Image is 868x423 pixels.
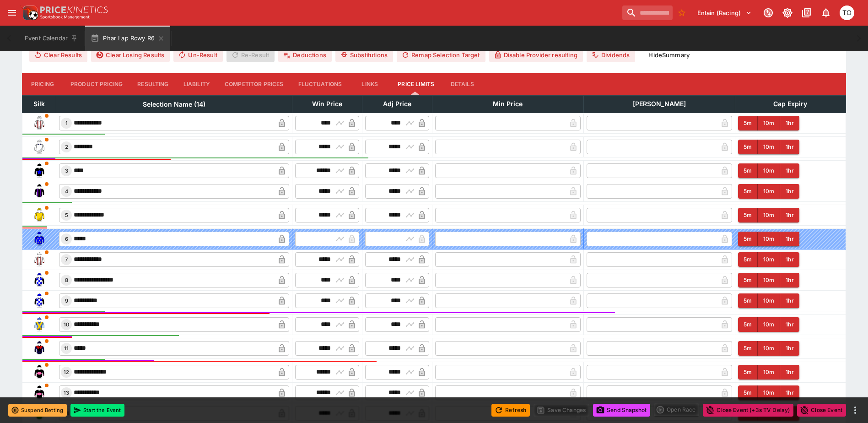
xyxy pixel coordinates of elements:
[19,26,83,51] button: Event Calendar
[32,184,47,199] img: runner 4
[738,341,758,356] button: 5 minutes before event start
[32,273,47,287] img: runner 8
[738,341,799,356] div: outlined primary button group
[176,73,217,95] button: Liability
[780,163,799,178] button: 1 hour before event start
[85,26,170,51] button: Phar Lap Rcwy R6
[63,298,70,304] span: 9
[738,116,799,130] div: outlined primary button group
[738,184,758,199] button: 5 minutes before event start
[593,404,650,417] button: Send Snapshot
[654,403,699,416] div: split button
[738,252,758,267] button: 5 minutes before event start
[780,273,799,287] button: 1 hour before event start
[758,208,780,222] button: 10 minutes before event start
[738,385,799,400] div: outlined primary button group
[643,48,695,62] button: HideSummary
[758,184,780,199] button: 10 minutes before event start
[738,365,758,380] button: 5 minutes before event start
[226,48,275,62] span: Re-Result
[692,5,757,20] button: Select Tenant
[63,168,70,174] span: 3
[780,317,799,332] button: 1 hour before event start
[63,188,70,195] span: 4
[63,144,70,150] span: 2
[780,208,799,222] button: 1 hour before event start
[491,404,530,417] button: Refresh
[70,404,124,417] button: Start the Event
[442,73,483,95] button: Details
[20,4,38,22] img: PriceKinetics Logo
[840,5,854,20] div: Thomas OConnor
[674,5,689,20] button: No Bookmarks
[62,345,70,352] span: 11
[291,73,350,95] button: Fluctuations
[32,341,47,356] img: runner 11
[738,365,799,380] div: outlined primary button group
[738,163,799,178] div: outlined primary button group
[837,3,857,23] button: Thomas OConnor
[40,6,108,13] img: PriceKinetics
[738,385,758,400] button: 5 minutes before event start
[63,73,130,95] button: Product Pricing
[738,273,799,287] div: outlined primary button group
[587,48,635,62] button: Dividends
[798,5,815,21] button: Documentation
[758,163,780,178] button: 10 minutes before event start
[758,116,780,130] button: 10 minutes before event start
[758,293,780,308] button: 10 minutes before event start
[432,95,583,113] th: Min Price
[758,385,780,400] button: 10 minutes before event start
[738,317,799,332] div: outlined primary button group
[62,369,71,375] span: 12
[758,232,780,246] button: 10 minutes before event start
[278,48,332,62] button: Deductions
[335,48,393,62] button: Substitutions
[32,293,47,308] img: runner 9
[4,5,20,21] button: open drawer
[32,208,47,222] img: runner 5
[32,163,47,178] img: runner 3
[32,140,47,154] img: runner 2
[63,277,70,283] span: 8
[780,184,799,199] button: 1 hour before event start
[489,48,583,62] button: Disable Provider resulting
[780,116,799,130] button: 1 hour before event start
[173,48,222,62] span: Un-Result
[780,140,799,154] button: 1 hour before event start
[738,317,758,332] button: 5 minutes before event start
[738,208,799,222] div: outlined primary button group
[32,116,47,130] img: runner 1
[29,48,87,62] button: Clear Results
[63,256,70,263] span: 7
[758,273,780,287] button: 10 minutes before event start
[22,73,63,95] button: Pricing
[779,5,796,21] button: Toggle light/dark mode
[32,252,47,267] img: runner 7
[130,73,176,95] button: Resulting
[738,208,758,222] button: 5 minutes before event start
[32,232,47,246] img: runner 6
[397,48,485,62] button: Remap Selection Target
[217,73,291,95] button: Competitor Prices
[32,385,47,400] img: runner 13
[780,341,799,356] button: 1 hour before event start
[738,184,799,199] div: outlined primary button group
[91,48,170,62] button: Clear Losing Results
[758,252,780,267] button: 10 minutes before event start
[780,365,799,380] button: 1 hour before event start
[40,15,90,19] img: Sportsbook Management
[622,5,673,20] input: search
[22,95,56,113] th: Silk
[62,321,71,328] span: 10
[64,120,70,126] span: 1
[738,140,799,154] div: outlined primary button group
[63,236,70,242] span: 6
[758,341,780,356] button: 10 minutes before event start
[758,365,780,380] button: 10 minutes before event start
[738,232,758,246] button: 5 minutes before event start
[760,5,776,21] button: Connected to PK
[780,293,799,308] button: 1 hour before event start
[63,212,70,218] span: 5
[758,317,780,332] button: 10 minutes before event start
